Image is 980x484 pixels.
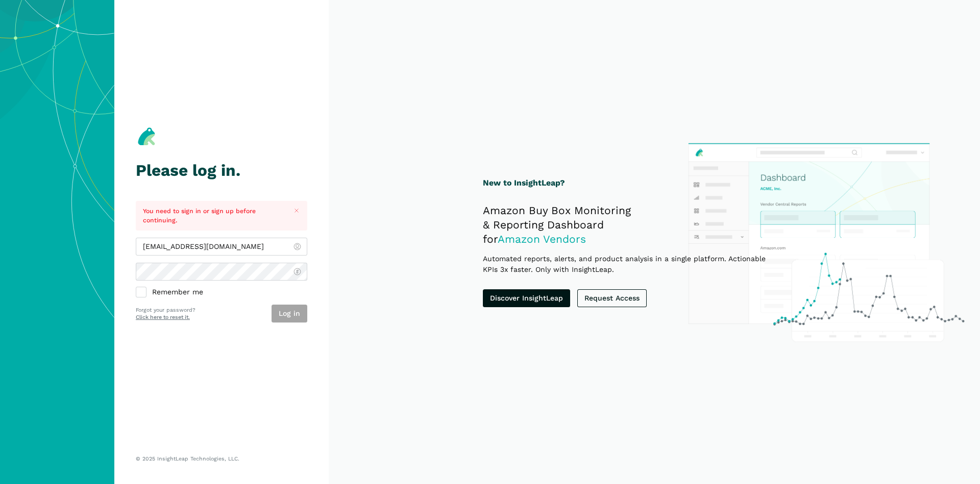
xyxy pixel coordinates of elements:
[483,253,781,275] p: Automated reports, alerts, and product analysis in a single platform. Actionable KPIs 3x faster. ...
[136,314,190,320] a: Click here to reset it.
[136,455,307,463] p: © 2025 InsightLeap Technologies, LLC.
[136,306,195,314] p: Forgot your password?
[290,204,303,217] button: Close
[498,233,586,245] span: Amazon Vendors
[136,162,307,179] h1: Please log in.
[577,289,647,307] a: Request Access
[683,138,969,347] img: InsightLeap Product
[143,206,283,225] p: You need to sign in or sign up before continuing.
[136,288,307,297] label: Remember me
[483,203,781,246] h2: Amazon Buy Box Monitoring & Reporting Dashboard for
[483,177,781,190] h1: New to InsightLeap?
[483,289,570,307] a: Discover InsightLeap
[136,238,307,256] input: admin@insightleap.com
